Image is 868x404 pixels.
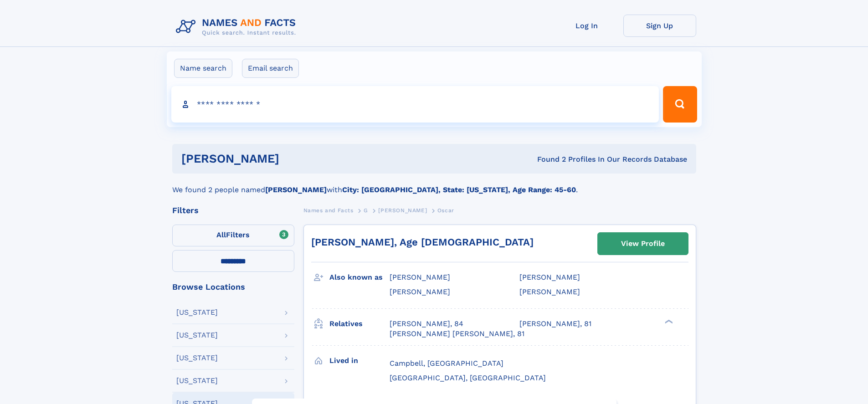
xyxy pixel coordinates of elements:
span: [PERSON_NAME] [390,273,450,281]
label: Email search [242,59,299,78]
div: ❯ [663,318,673,324]
div: [US_STATE] [176,354,218,362]
span: [PERSON_NAME] [519,287,580,296]
input: search input [171,86,659,123]
h1: [PERSON_NAME] [181,153,408,164]
div: View Profile [621,233,665,254]
label: Filters [172,225,294,246]
button: Search Button [663,86,697,123]
h3: Relatives [329,316,390,332]
span: [PERSON_NAME] [519,273,580,281]
b: City: [GEOGRAPHIC_DATA], State: [US_STATE], Age Range: 45-60 [342,185,576,194]
a: View Profile [598,233,688,255]
div: Filters [172,206,294,215]
span: All [216,230,226,239]
div: [US_STATE] [176,309,218,316]
b: [PERSON_NAME] [265,185,327,194]
span: Oscar [437,207,454,214]
a: [PERSON_NAME] [PERSON_NAME], 81 [390,329,524,339]
div: [US_STATE] [176,332,218,339]
a: [PERSON_NAME], 84 [390,319,463,329]
div: Browse Locations [172,283,294,291]
span: [GEOGRAPHIC_DATA], [GEOGRAPHIC_DATA] [390,373,546,382]
span: [PERSON_NAME] [390,287,450,296]
a: Names and Facts [303,205,354,216]
h3: Also known as [329,270,390,285]
img: Logo Names and Facts [172,15,303,39]
div: We found 2 people named with . [172,174,696,195]
a: G [364,205,368,216]
div: [US_STATE] [176,377,218,384]
span: [PERSON_NAME] [378,207,427,214]
div: Found 2 Profiles In Our Records Database [408,154,687,164]
a: [PERSON_NAME], Age [DEMOGRAPHIC_DATA] [311,236,534,248]
a: [PERSON_NAME] [378,205,427,216]
a: Log In [550,15,623,37]
span: Campbell, [GEOGRAPHIC_DATA] [390,359,503,368]
label: Name search [174,59,232,78]
span: G [364,207,368,214]
h3: Lived in [329,353,390,368]
a: [PERSON_NAME], 81 [519,319,591,329]
a: Sign Up [623,15,696,37]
